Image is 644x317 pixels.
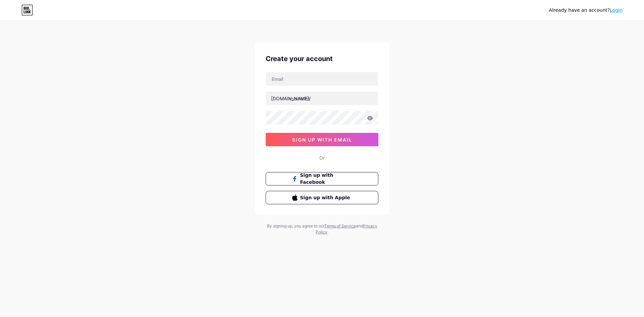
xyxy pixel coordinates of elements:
div: Create your account [266,54,378,64]
input: Email [266,72,378,86]
button: sign up with email [266,133,378,146]
span: sign up with email [292,137,352,143]
div: [DOMAIN_NAME]/ [271,95,311,102]
button: Sign up with Apple [266,191,378,204]
div: By signing up, you agree to our and . [265,223,379,235]
button: Sign up with Facebook [266,172,378,186]
span: Sign up with Apple [300,194,352,201]
div: Or [319,154,325,161]
input: username [266,92,378,105]
div: Already have an account? [549,7,623,14]
a: Terms of Service [324,223,356,228]
a: Login [610,7,623,13]
span: Sign up with Facebook [300,172,352,186]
